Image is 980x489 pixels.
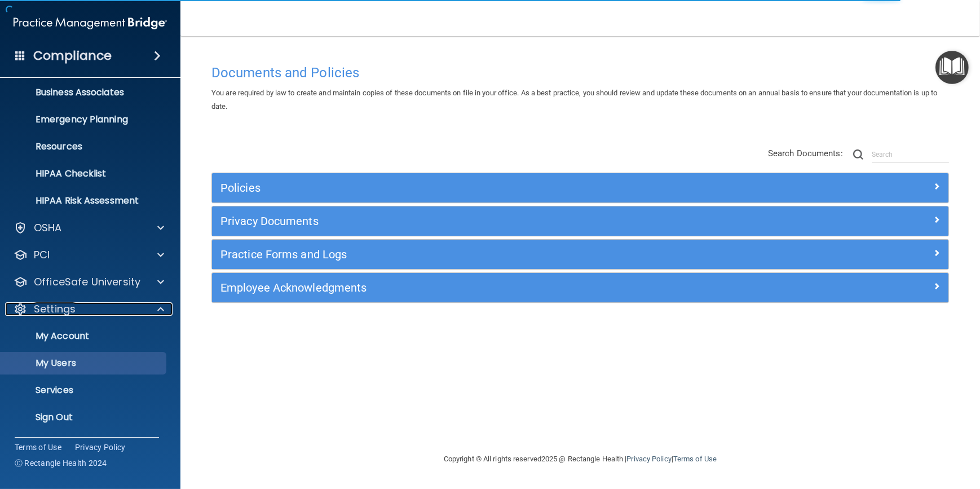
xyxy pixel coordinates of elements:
input: Search [872,146,949,163]
img: ic-search.3b580494.png [853,149,863,160]
h5: Policies [220,182,756,194]
p: Resources [7,141,161,152]
a: OSHA [14,221,164,235]
p: My Users [7,358,161,369]
a: PCI [14,248,164,262]
p: Emergency Planning [7,114,161,125]
div: Copyright © All rights reserved 2025 @ Rectangle Health | | [374,441,786,477]
p: Sign Out [7,412,161,423]
p: My Account [7,331,161,342]
p: OSHA [34,221,62,235]
a: Terms of Use [673,455,717,463]
p: HIPAA Risk Assessment [7,195,161,206]
a: Employee Acknowledgments [220,279,940,297]
span: Ⓒ Rectangle Health 2024 [15,457,107,469]
p: HIPAA Checklist [7,168,161,179]
h4: Compliance [33,48,112,64]
p: Business Associates [7,87,161,98]
p: Services [7,385,161,396]
h5: Privacy Documents [220,215,756,227]
a: Privacy Documents [220,212,940,230]
p: OfficeSafe University [34,275,140,289]
h4: Documents and Policies [211,65,949,80]
a: Privacy Policy [75,442,126,453]
a: Practice Forms and Logs [220,245,940,263]
span: You are required by law to create and maintain copies of these documents on file in your office. ... [211,89,937,111]
h5: Employee Acknowledgments [220,281,756,294]
a: Policies [220,179,940,197]
span: Search Documents: [768,148,843,158]
p: PCI [34,248,50,262]
a: Settings [14,302,164,316]
button: Open Resource Center [935,51,969,84]
a: OfficeSafe University [14,275,164,289]
p: Settings [34,302,76,316]
a: Terms of Use [15,442,61,453]
h5: Practice Forms and Logs [220,248,756,261]
a: Privacy Policy [626,455,671,463]
img: PMB logo [14,12,167,34]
